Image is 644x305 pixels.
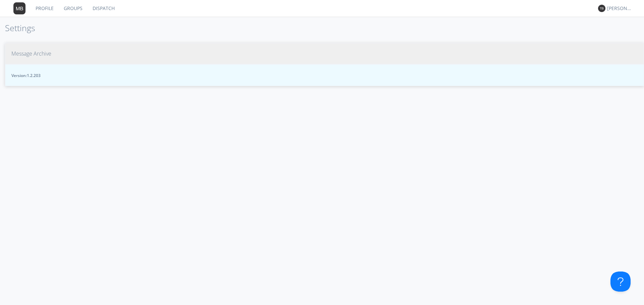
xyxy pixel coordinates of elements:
[11,50,51,58] span: Message Archive
[5,43,644,65] button: Message Archive
[13,2,25,14] img: 373638.png
[610,272,631,292] iframe: Toggle Customer Support
[607,5,632,12] div: [PERSON_NAME] *
[11,73,638,78] span: Version: 1.2.203
[5,64,644,86] button: Version:1.2.203
[598,5,605,12] img: 373638.png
